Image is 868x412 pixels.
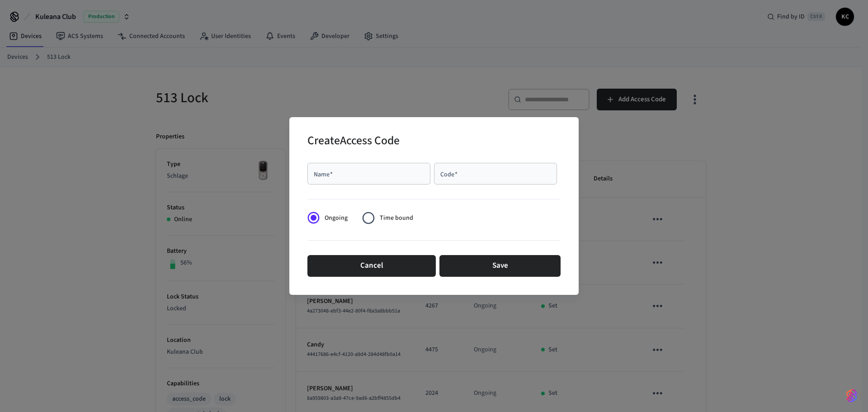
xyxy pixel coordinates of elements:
button: Cancel [307,255,436,277]
span: Time bound [380,213,413,223]
img: SeamLogoGradient.69752ec5.svg [846,388,857,403]
h2: Create Access Code [307,128,400,156]
span: Ongoing [325,213,348,223]
button: Save [439,255,561,277]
